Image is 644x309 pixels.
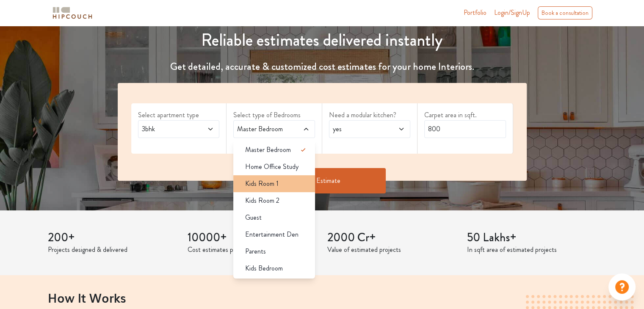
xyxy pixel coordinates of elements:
p: Cost estimates provided [188,245,317,255]
h2: How It Works [48,290,597,305]
span: Master Bedroom [235,124,291,134]
h3: 2000 Cr+ [327,231,457,245]
span: Kids Bedroom [245,263,283,273]
div: Book a consultation [538,6,592,19]
label: Need a modular kitchen? [329,110,411,120]
a: Portfolio [464,8,486,18]
div: select 2 more room(s) [233,138,315,147]
span: yes [331,124,387,134]
p: Projects designed & delivered [48,245,177,255]
span: Parents [245,246,266,257]
span: 3bhk [140,124,196,134]
span: Kids Room 2 [245,196,279,206]
img: logo-horizontal.svg [51,6,94,20]
label: Select apartment type [138,110,220,120]
span: Kids Room 1 [245,179,279,189]
span: logo-horizontal.svg [51,3,94,22]
button: Get Estimate [259,168,386,193]
span: Master Bedroom [245,145,291,155]
h3: 200+ [48,231,177,245]
p: Value of estimated projects [327,245,457,255]
label: Select type of Bedrooms [233,110,315,120]
span: Guest [245,212,262,223]
span: Entertainment Den [245,229,299,240]
p: In sqft area of estimated projects [467,245,597,255]
h4: Get detailed, accurate & customized cost estimates for your home Interiors. [113,61,532,73]
h1: Reliable estimates delivered instantly [113,30,532,50]
h3: 50 Lakhs+ [467,231,597,245]
input: Enter area sqft [424,120,506,138]
label: Carpet area in sqft. [424,110,506,120]
span: Login/SignUp [494,8,530,17]
h3: 10000+ [188,231,317,245]
span: Home Office Study [245,162,299,172]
